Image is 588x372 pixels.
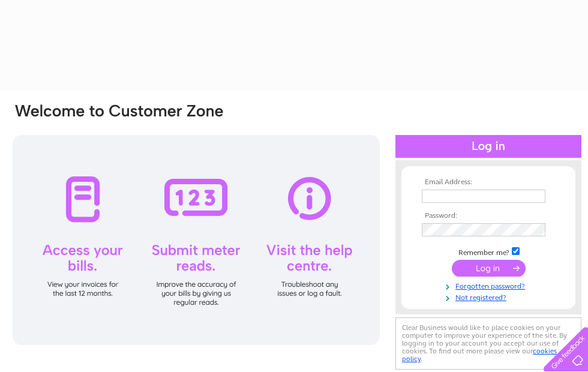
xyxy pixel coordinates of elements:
[452,260,526,277] input: Submit
[419,212,558,220] th: Password:
[419,245,558,257] td: Remember me?
[419,178,558,187] th: Email Address:
[422,291,558,302] a: Not registered?
[422,280,558,291] a: Forgotten password?
[402,347,557,363] a: cookies policy
[395,317,581,370] div: Clear Business would like to place cookies on your computer to improve your experience of the sit...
